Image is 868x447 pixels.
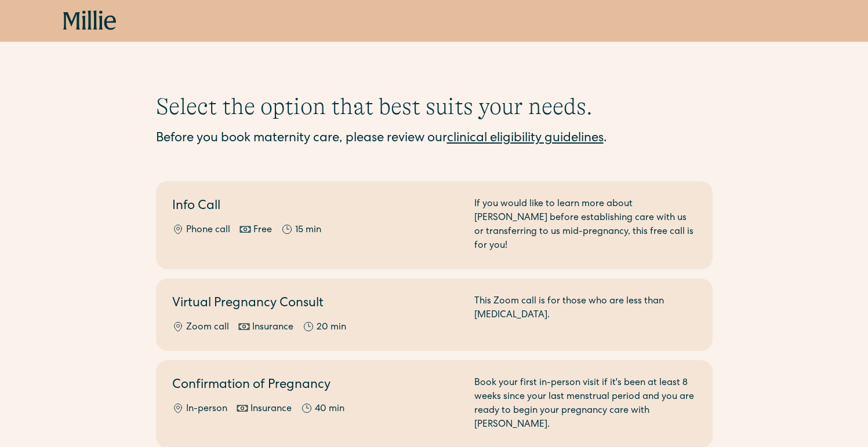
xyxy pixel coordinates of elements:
[156,181,713,269] a: Info CallPhone callFree15 minIf you would like to learn more about [PERSON_NAME] before establish...
[474,295,696,335] div: This Zoom call is for those who are less than [MEDICAL_DATA].
[172,376,460,395] h2: Confirmation of Pregnancy
[447,133,604,145] a: clinical eligibility guidelines
[156,93,713,120] h1: Select the option that best suits your needs.
[156,279,713,351] a: Virtual Pregnancy ConsultZoom callInsurance20 minThis Zoom call is for those who are less than [M...
[474,197,696,253] div: If you would like to learn more about [PERSON_NAME] before establishing care with us or transferr...
[295,223,321,237] div: 15 min
[317,321,346,335] div: 20 min
[474,376,696,432] div: Book your first in-person visit if it's been at least 8 weeks since your last menstrual period an...
[186,402,227,416] div: In-person
[250,402,292,416] div: Insurance
[186,321,229,335] div: Zoom call
[253,223,272,237] div: Free
[172,295,460,314] h2: Virtual Pregnancy Consult
[252,321,293,335] div: Insurance
[186,223,230,237] div: Phone call
[315,402,344,416] div: 40 min
[172,197,460,217] h2: Info Call
[156,130,713,149] div: Before you book maternity care, please review our .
